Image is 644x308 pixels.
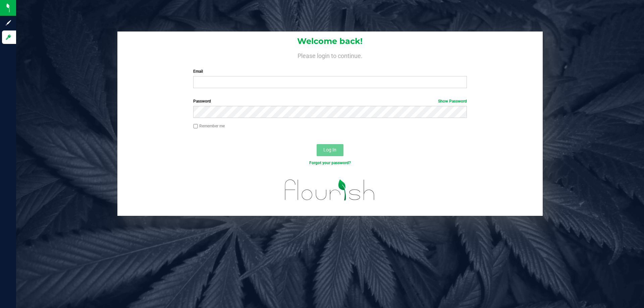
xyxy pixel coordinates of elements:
[193,68,467,74] label: Email
[193,123,225,129] label: Remember me
[117,51,543,59] h4: Please login to continue.
[309,161,351,165] a: Forgot your password?
[323,147,336,152] span: Log In
[5,34,12,41] inline-svg: Log in
[5,19,12,26] inline-svg: Sign up
[117,37,543,46] h1: Welcome back!
[193,124,198,129] input: Remember me
[193,99,211,104] span: Password
[277,173,383,207] img: flourish_logo.svg
[317,144,343,156] button: Log In
[438,99,467,104] a: Show Password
